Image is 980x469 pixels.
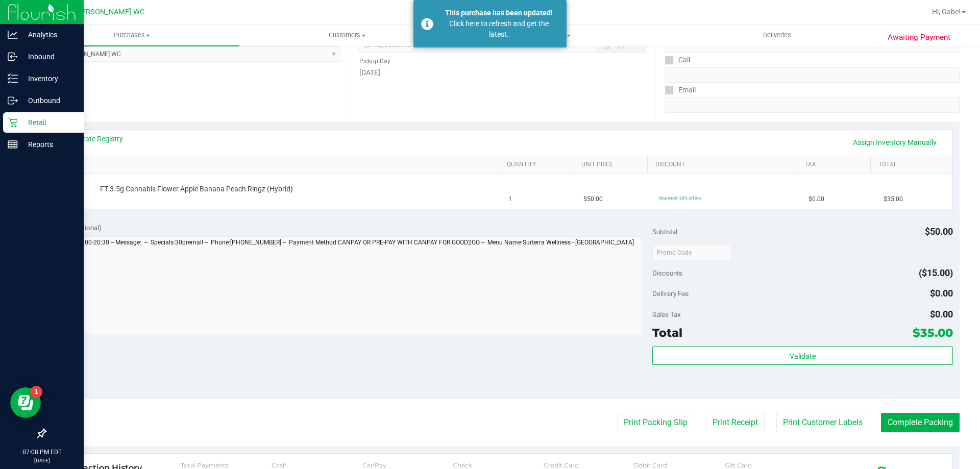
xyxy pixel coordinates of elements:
span: Total [652,326,682,340]
span: St. [PERSON_NAME] WC [64,8,144,16]
span: Validate [790,352,816,360]
a: Discount [655,161,792,169]
span: Hi, Gabe! [932,8,961,16]
a: Tax [804,161,867,169]
span: Sales Tax [652,310,681,318]
inline-svg: Retail [8,117,18,128]
span: $50.00 [583,194,603,204]
span: $0.00 [930,288,953,299]
div: This purchase has been updated! [439,8,559,18]
button: Print Receipt [706,413,765,432]
label: Call [665,53,690,67]
span: $35.00 [913,326,953,340]
a: Total [878,161,941,169]
iframe: Resource center unread badge [30,386,42,398]
div: CanPay [362,461,453,469]
input: Format: (999) 999-9999 [665,67,960,83]
p: Outbound [18,94,79,107]
label: Pickup Day [359,57,390,66]
span: Subtotal [652,228,677,236]
input: Promo Code [652,245,731,260]
span: Customers [240,31,454,40]
inline-svg: Inventory [8,73,18,84]
p: [DATE] [5,457,79,464]
span: Discounts [652,264,682,282]
label: Email [665,83,696,97]
button: Print Packing Slip [617,413,694,432]
span: 1 [508,194,512,204]
span: 30premall: 30% off line [658,195,701,201]
div: Credit Card [544,461,634,469]
span: Deliveries [749,31,805,40]
inline-svg: Outbound [8,95,18,106]
div: [DATE] [359,67,645,78]
div: Total Payments [181,461,272,469]
a: Customers [239,24,454,46]
span: $35.00 [884,194,903,204]
div: Debit Card [634,461,725,469]
p: Inbound [18,51,79,63]
inline-svg: Reports [8,139,18,150]
div: Gift Card [725,461,816,469]
p: Inventory [18,72,79,85]
p: Reports [18,138,79,151]
button: Complete Packing [881,413,960,432]
a: View State Registry [62,134,123,144]
div: Click here to refresh and get the latest. [439,18,559,40]
p: 07:08 PM EDT [5,448,79,457]
p: Analytics [18,29,79,41]
a: Assign Inventory Manually [846,134,943,151]
button: Validate [652,347,952,365]
iframe: Resource center [10,387,41,418]
p: Retail [18,116,79,129]
a: SKU [60,161,495,169]
span: $0.00 [930,309,953,319]
span: Purchases [24,31,239,40]
inline-svg: Inbound [8,52,18,62]
span: Awaiting Payment [888,32,950,43]
a: Purchases [24,24,239,46]
div: Check [453,461,544,469]
span: $50.00 [925,226,953,237]
span: ($15.00) [919,267,953,278]
a: Deliveries [670,24,885,46]
a: Quantity [507,161,569,169]
span: $0.00 [808,194,824,204]
a: Unit Price [581,161,644,169]
span: Delivery Fee [652,289,689,298]
inline-svg: Analytics [8,30,18,40]
div: Cash [272,461,362,469]
button: Print Customer Labels [776,413,869,432]
span: FT 3.5g Cannabis Flower Apple Banana Peach Ringz (Hybrid) [100,184,293,194]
